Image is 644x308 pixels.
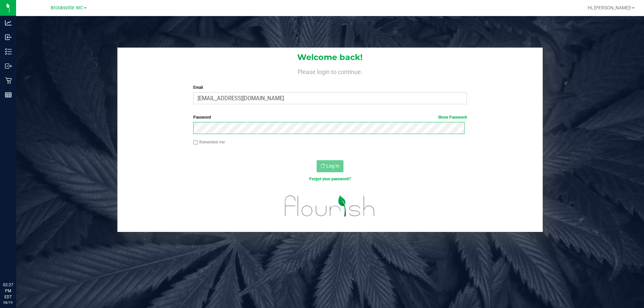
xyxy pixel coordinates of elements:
[117,67,543,75] h4: Please login to continue.
[5,48,12,55] inline-svg: Inventory
[588,5,631,10] span: Hi, [PERSON_NAME]!
[5,34,12,41] inline-svg: Inbound
[193,115,211,120] span: Password
[309,177,351,181] a: Forgot your password?
[51,5,83,11] span: Brooksville WC
[277,189,383,223] img: flourish_logo.svg
[117,53,543,62] h1: Welcome back!
[3,300,13,305] p: 08/19
[5,63,12,69] inline-svg: Outbound
[438,115,467,120] a: Show Password
[193,139,225,145] label: Remember me
[193,140,198,145] input: Remember me
[5,19,12,26] inline-svg: Analytics
[5,91,12,98] inline-svg: Reports
[317,160,343,172] button: Log In
[5,77,12,84] inline-svg: Retail
[326,163,339,169] span: Log In
[3,282,13,300] p: 02:27 PM EDT
[193,84,467,90] label: Email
